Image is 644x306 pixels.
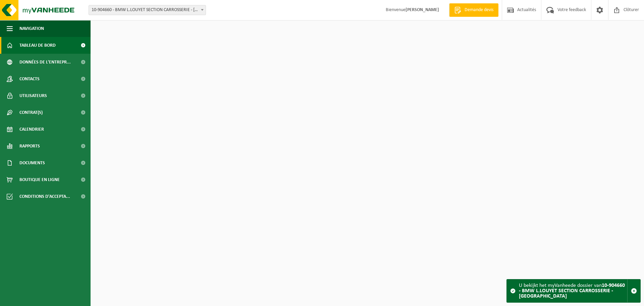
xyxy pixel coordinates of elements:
span: Contacts [19,71,40,87]
span: Rapports [19,138,40,155]
span: Navigation [19,20,44,37]
span: Tableau de bord [19,37,56,54]
span: Données de l'entrepr... [19,54,71,71]
strong: [PERSON_NAME] [406,7,439,12]
div: U bekijkt het myVanheede dossier van [519,279,627,302]
a: Demande devis [449,3,498,17]
span: Conditions d'accepta... [19,188,70,205]
span: Boutique en ligne [19,171,60,188]
span: Documents [19,155,45,171]
span: Calendrier [19,121,44,138]
span: Contrat(s) [19,104,43,121]
span: Demande devis [463,7,495,13]
span: Utilisateurs [19,87,47,104]
span: 10-904660 - BMW L.LOUYET SECTION CARROSSERIE - CHARLEROI [89,5,206,15]
strong: 10-904660 - BMW L.LOUYET SECTION CARROSSERIE - [GEOGRAPHIC_DATA] [519,283,625,299]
